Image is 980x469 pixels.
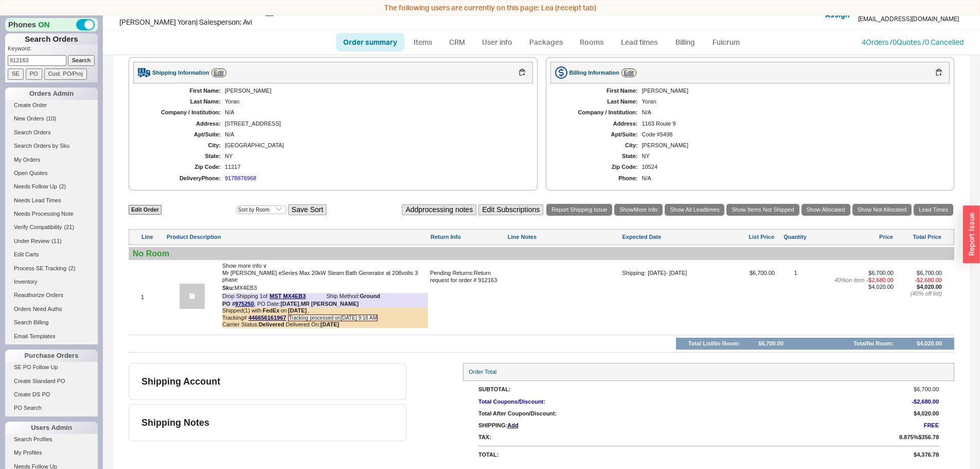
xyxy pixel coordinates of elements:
[915,277,942,284] span: - $2,680.00
[622,270,646,276] div: Shipping:
[546,204,612,216] a: Report Shipping Issue
[8,68,24,79] input: SE
[463,363,954,381] div: Order Total
[144,88,221,94] div: First Name:
[248,315,286,321] a: 446656161967
[68,55,95,66] input: Search
[5,331,98,342] a: Email Templates
[688,340,740,347] div: Total List No Room :
[917,340,942,347] div: $4,020.00
[14,211,74,217] span: Needs Processing Note
[51,238,62,244] span: ( 11 )
[144,109,221,116] div: Company / Institution:
[402,204,476,215] button: Addprocessing notes
[5,181,98,192] a: Needs Follow Up(2)
[5,154,98,165] a: My Orders
[899,434,918,441] div: 8.875 %
[642,164,940,170] div: 10524
[222,307,428,314] div: Shipped ( 1 ) with on ,
[573,33,611,51] a: Rooms
[222,321,286,327] span: Carrier Status:
[141,234,165,240] div: Line
[5,276,98,287] a: Inventory
[360,293,380,299] b: Ground
[14,224,62,230] span: Verify Compatibility
[914,386,939,393] span: $6,700.00
[225,175,256,182] div: 9178876968
[222,284,235,290] span: Sku:
[14,183,57,189] span: Needs Follow Up
[705,33,747,51] a: Fulcrum
[430,270,505,283] div: Pending Returns: Return request for order # 912163
[642,109,940,116] div: N/A
[478,398,893,405] div: Total Coupons/Discount:
[5,88,98,100] div: Orders Admin
[561,109,638,116] div: Company / Institution:
[561,131,638,138] div: Apt/Suite:
[918,434,939,441] span: $356.78
[758,340,783,347] div: $6,700.00
[225,120,523,127] div: [STREET_ADDRESS]
[665,204,724,216] a: Show All Leadtimes
[235,301,254,307] a: 975250
[914,451,939,458] span: $4,376.78
[14,265,66,271] span: Process SE Tracking
[5,290,98,301] a: Reauthorize Orders
[5,350,98,362] div: Purchase Orders
[5,403,98,413] a: PO Search
[868,284,894,290] span: $4,020.00
[862,38,964,46] a: 4Orders /0Quotes /0 Cancelled
[167,234,429,240] div: Product Description
[64,224,75,230] span: ( 21 )
[667,33,703,51] a: Billing
[38,19,50,30] span: ON
[726,204,799,216] a: Show Items Not Shipped
[924,422,939,428] span: FREE
[5,141,98,151] a: Search Orders by Sku
[119,17,493,27] div: [PERSON_NAME] Yoran | Salesperson: Avi
[5,362,98,373] a: SE PO Follow Up
[5,422,98,434] div: Users Admin
[834,277,864,284] span: 40 % on item
[561,175,940,182] div: N/A
[14,238,49,244] span: Under Review
[5,389,98,400] a: Create DS PO
[914,398,939,405] span: $2,680.00
[474,33,520,51] a: User info
[144,131,221,138] div: Apt/Suite:
[783,234,807,240] div: Quantity
[914,410,939,417] span: $4,020.00
[5,209,98,219] a: Needs Processing Note
[144,153,221,160] div: State:
[642,131,940,138] div: Code #5498
[222,301,359,307] div: , PO Date: ,
[225,98,523,105] div: Yoran
[222,270,428,283] span: Mr [PERSON_NAME] eSeries Max 20kW Steam Bath Generator at 208volts 3 phase
[478,422,507,429] div: Shipping:
[614,204,663,216] button: ShowMore Info
[478,386,893,393] div: SubTotal:
[211,68,226,77] a: Edit
[286,321,340,327] span: Delivered On:
[5,168,98,179] a: Open Quotes
[868,270,894,276] span: $6,700.00
[866,277,894,284] span: - $2,680.00
[3,3,977,13] div: The following users are currently on this page:
[225,153,523,160] div: NY
[561,164,638,170] div: Zip Code:
[858,15,959,23] div: [EMAIL_ADDRESS][DOMAIN_NAME]
[912,398,939,405] span: -
[59,183,66,189] span: ( 2 )
[133,249,950,258] div: No Room
[5,113,98,124] a: New Orders(10)
[561,88,638,94] div: First Name:
[5,222,98,233] a: Verify Compatibility(21)
[180,284,205,309] img: no_photo
[5,317,98,328] a: Search Billing
[129,205,162,215] a: Edit Order
[5,447,98,458] a: My Profiles
[478,204,543,215] button: Edit Subscriptions
[917,284,942,290] span: $4,020.00
[144,142,221,149] div: City:
[259,321,284,327] b: Delivered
